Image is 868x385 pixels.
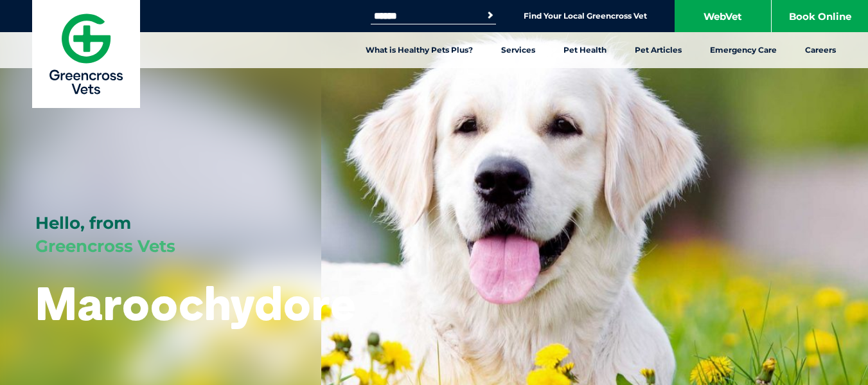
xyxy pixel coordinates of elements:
a: Pet Health [549,32,621,68]
a: Careers [791,32,850,68]
span: Greencross Vets [35,236,175,256]
span: Hello, from [35,213,131,233]
a: Emergency Care [696,32,791,68]
a: What is Healthy Pets Plus? [351,32,487,68]
a: Find Your Local Greencross Vet [524,11,647,21]
button: Search [484,9,497,22]
a: Pet Articles [621,32,696,68]
a: Services [487,32,549,68]
h1: Maroochydore [35,278,357,328]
